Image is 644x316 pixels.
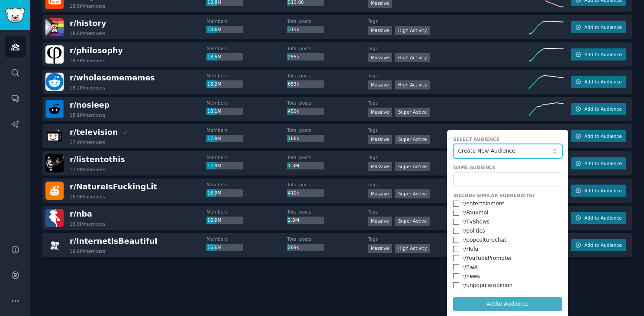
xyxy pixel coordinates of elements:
[70,248,105,254] div: 16.6M members
[571,185,626,197] button: Add to Audience
[287,189,324,197] div: 410k
[571,212,626,224] button: Add to Audience
[453,164,562,170] label: Name Audience
[287,73,368,79] dt: Total posts
[206,100,287,106] dt: Members
[368,236,529,242] dt: Tags
[368,209,529,215] dt: Tags
[206,80,243,88] div: 18.2M
[206,162,243,170] div: 17.9M
[368,80,392,89] div: Massive
[368,53,392,62] div: Massive
[206,53,243,61] div: 18.5M
[287,135,324,143] div: 768k
[206,18,287,24] dt: Members
[70,210,92,218] span: r/ nba
[571,21,626,33] button: Add to Audience
[206,182,287,188] dt: Members
[70,19,106,28] span: r/ history
[287,80,324,88] div: 653k
[395,189,430,198] div: Super Active
[368,162,392,171] div: Massive
[206,73,287,79] dt: Members
[395,135,430,144] div: Super Active
[287,108,324,115] div: 450k
[70,46,123,55] span: r/ philosophy
[368,73,529,79] dt: Tags
[70,112,105,118] div: 18.1M members
[368,182,529,188] dt: Tags
[206,236,287,242] dt: Members
[453,136,562,142] label: Select Audience
[45,209,64,227] img: nba
[287,53,324,61] div: 255k
[70,155,125,164] span: r/ listentothis
[45,236,64,254] img: InternetIsBeautiful
[70,73,155,82] span: r/ wholesomememes
[462,255,512,262] div: r/ YouTubePromoter
[70,166,105,172] div: 17.9M members
[368,127,529,133] dt: Tags
[70,128,118,137] span: r/ television
[5,8,25,23] img: GummySearch logo
[70,30,105,36] div: 18.6M members
[462,209,488,217] div: r/ Fauxmoi
[584,242,621,248] span: Add to Audience
[395,53,430,62] div: High Activity
[70,101,109,109] span: r/ nosleep
[287,162,324,170] div: 1.3M
[584,133,621,139] span: Add to Audience
[70,182,157,191] span: r/ NatureIsFuckingLit
[395,162,430,171] div: Super Active
[287,100,368,106] dt: Total posts
[584,51,621,57] span: Add to Audience
[462,200,504,208] div: r/ entertainment
[584,188,621,194] span: Add to Audience
[70,194,105,200] div: 16.9M members
[287,209,368,215] dt: Total posts
[206,26,243,34] div: 18.6M
[368,217,392,226] div: Massive
[395,80,430,89] div: High Activity
[584,79,621,85] span: Add to Audience
[206,135,243,143] div: 17.9M
[206,154,287,160] dt: Members
[206,209,287,215] dt: Members
[453,144,562,159] button: Create New Audience
[368,45,529,51] dt: Tags
[395,217,430,226] div: Super Active
[206,127,287,133] dt: Members
[287,45,368,51] dt: Total posts
[571,239,626,251] button: Add to Audience
[287,217,324,224] div: 2.3M
[571,157,626,169] button: Add to Audience
[571,103,626,115] button: Add to Audience
[70,57,105,64] div: 18.5M members
[368,108,392,117] div: Massive
[368,26,392,35] div: Massive
[368,244,392,253] div: Massive
[287,244,324,252] div: 209k
[70,237,157,246] span: r/ InternetIsBeautiful
[571,48,626,61] button: Add to Audience
[45,182,64,200] img: NatureIsFuckingLit
[368,135,392,144] div: Massive
[462,282,512,290] div: r/ unpopularopinion
[45,73,64,91] img: wholesomememes
[287,236,368,242] dt: Total posts
[462,264,478,271] div: r/ PleX
[571,76,626,88] button: Add to Audience
[395,244,430,253] div: High Activity
[70,221,105,227] div: 16.9M members
[70,139,105,145] div: 17.9M members
[462,227,485,235] div: r/ politics
[462,218,489,226] div: r/ TvShows
[45,127,64,145] img: television
[368,18,529,24] dt: Tags
[287,154,368,160] dt: Total posts
[45,45,64,64] img: philosophy
[45,100,64,118] img: nosleep
[584,24,621,30] span: Add to Audience
[206,189,243,197] div: 16.9M
[462,273,480,281] div: r/ news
